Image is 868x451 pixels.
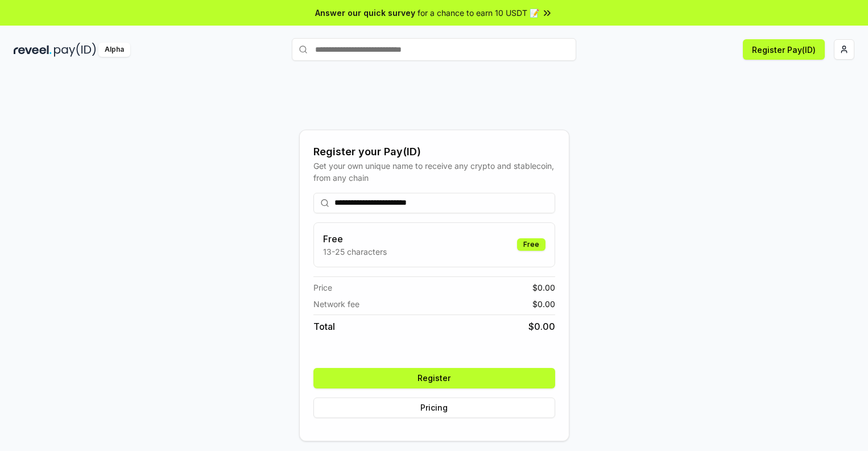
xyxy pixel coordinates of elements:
[98,43,130,57] div: Alpha
[313,398,555,418] button: Pricing
[517,238,545,251] div: Free
[313,160,555,184] div: Get your own unique name to receive any crypto and stablecoin, from any chain
[323,232,387,246] h3: Free
[313,282,332,293] span: Price
[528,320,555,333] span: $ 0.00
[313,368,555,388] button: Register
[532,298,555,310] span: $ 0.00
[313,298,359,310] span: Network fee
[418,7,539,19] span: for a chance to earn 10 USDT 📝
[323,246,387,258] p: 13-25 characters
[532,282,555,293] span: $ 0.00
[14,43,52,57] img: reveel_dark
[313,320,335,333] span: Total
[315,7,415,19] span: Answer our quick survey
[743,39,825,60] button: Register Pay(ID)
[313,144,555,160] div: Register your Pay(ID)
[54,43,96,57] img: pay_id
